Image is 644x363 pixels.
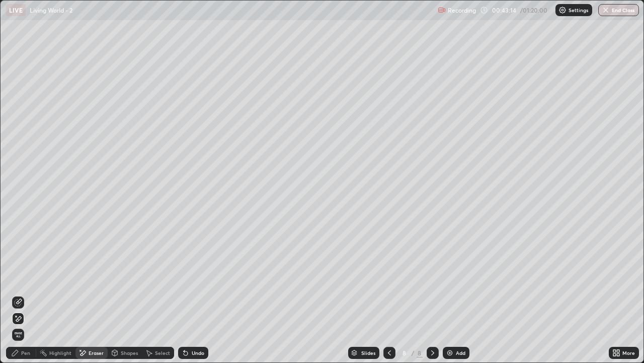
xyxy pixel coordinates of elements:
p: Living World - 2 [30,6,72,14]
p: Settings [569,8,588,13]
button: End Class [598,4,639,16]
p: Recording [448,7,476,14]
img: add-slide-button [446,349,454,357]
div: Pen [21,350,30,355]
div: 8 [399,350,410,356]
div: Shapes [121,350,138,355]
div: / [412,350,415,356]
img: class-settings-icons [558,6,567,14]
div: Add [456,350,465,355]
img: end-class-cross [602,6,610,14]
div: Select [155,350,170,355]
img: recording.375f2c34.svg [438,6,446,14]
div: Undo [192,350,204,355]
div: More [622,350,635,355]
span: Erase all [13,332,24,338]
p: LIVE [9,6,23,14]
div: 8 [417,348,423,357]
div: Slides [361,350,375,355]
div: Highlight [49,350,71,355]
div: Eraser [89,350,104,355]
